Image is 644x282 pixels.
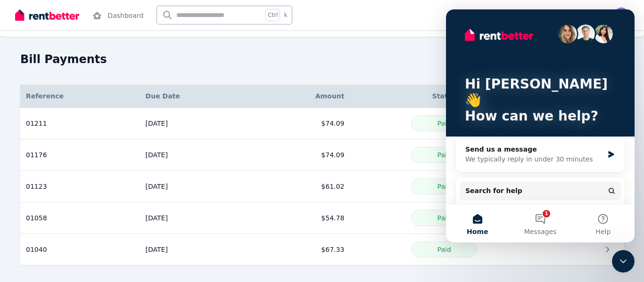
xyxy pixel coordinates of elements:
[20,52,107,67] h1: Bill Payments
[350,85,538,108] th: Status
[26,150,47,160] span: 01176
[252,139,350,171] td: $74.09
[140,108,252,139] td: [DATE]
[252,171,350,202] td: $61.02
[446,9,635,242] iframe: Intercom live chat
[438,120,451,127] span: Paid
[438,246,451,253] span: Paid
[252,108,350,139] td: $74.09
[26,119,47,128] span: 01211
[140,202,252,234] td: [DATE]
[15,8,79,22] img: RentBetter
[26,213,47,223] span: 01058
[140,139,252,171] td: [DATE]
[284,11,287,19] span: k
[612,250,635,273] iframe: Intercom live chat
[26,245,47,254] span: 01040
[252,85,350,108] th: Amount
[438,183,451,190] span: Paid
[614,8,629,23] img: Sheridan Katherine Quito
[265,9,280,21] span: Ctrl
[252,234,350,266] td: $67.33
[252,202,350,234] td: $54.78
[140,234,252,266] td: [DATE]
[438,151,451,159] span: Paid
[26,182,47,191] span: 01123
[26,91,64,101] span: Reference
[438,214,451,222] span: Paid
[140,85,252,108] th: Due Date
[140,171,252,202] td: [DATE]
